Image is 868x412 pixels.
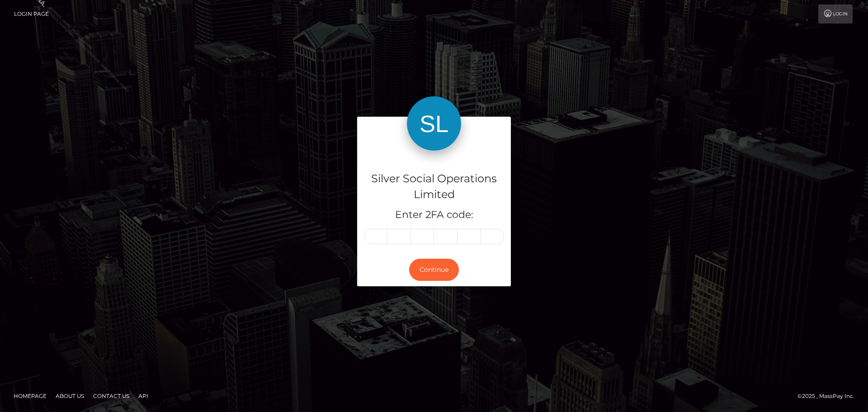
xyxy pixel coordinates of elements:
[10,389,50,403] a: Homepage
[409,259,459,281] button: Continue
[818,5,853,24] a: Login
[364,171,504,203] h4: Silver Social Operations Limited
[90,389,133,403] a: Contact Us
[52,389,88,403] a: About Us
[14,5,49,24] a: Login Page
[797,391,861,401] div: © 2025 , MassPay Inc.
[135,389,152,403] a: API
[407,96,461,151] img: Silver Social Operations Limited
[364,208,504,222] h5: Enter 2FA code:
